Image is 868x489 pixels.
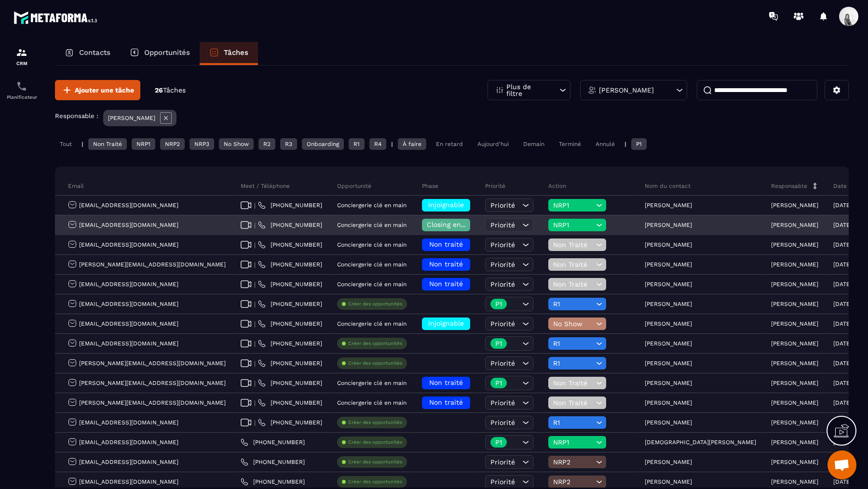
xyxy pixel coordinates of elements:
p: Priorité [485,182,505,190]
img: logo [14,9,100,26]
p: [PERSON_NAME] [771,320,818,327]
div: R1 [349,138,365,150]
p: Conciergerie clé en main [337,320,407,327]
p: [DATE] 21:10 [833,222,868,228]
p: [DATE] 21:10 [833,261,868,268]
div: Aujourd'hui [473,138,514,150]
p: [PERSON_NAME] [108,115,155,121]
p: Email [68,182,84,190]
p: Opportunités [144,48,190,57]
div: NRP2 [160,138,185,150]
p: [PERSON_NAME] [771,478,818,485]
span: Priorité [490,359,515,367]
span: | [254,202,256,209]
a: [PHONE_NUMBER] [258,280,322,288]
div: NRP3 [190,138,214,150]
span: | [254,399,256,407]
div: No Show [219,138,254,150]
p: P1 [495,380,502,386]
span: injoignable [428,319,464,327]
span: Non Traité [553,280,594,288]
p: [PERSON_NAME] [645,399,692,406]
p: [PERSON_NAME] [645,222,692,228]
a: [PHONE_NUMBER] [258,261,322,268]
p: 26 [155,86,186,95]
span: Non Traité [553,241,594,249]
a: formationformationCRM [2,40,41,73]
span: Non traité [429,379,463,386]
p: Responsable [771,182,807,190]
button: Ajouter une tâche [55,80,140,100]
p: Créer des opportunités [348,340,402,347]
p: Créer des opportunités [348,301,402,307]
span: Priorité [490,478,515,486]
p: [PERSON_NAME] [771,281,818,288]
span: injoignable [428,201,464,209]
p: Responsable : [55,112,98,119]
a: [PHONE_NUMBER] [258,241,322,249]
p: [PERSON_NAME] [645,241,692,248]
p: [PERSON_NAME] [645,281,692,288]
p: Conciergerie clé en main [337,222,407,228]
div: Annulé [591,138,620,150]
span: Tâches [163,86,186,94]
p: [PERSON_NAME] [771,340,818,347]
p: P1 [495,301,502,307]
div: R2 [258,138,275,150]
p: Créer des opportunités [348,478,402,485]
p: Contacts [79,48,110,57]
div: Terminé [554,138,586,150]
p: Créer des opportunités [348,419,402,426]
span: R1 [553,300,594,308]
p: [PERSON_NAME] [771,439,818,446]
p: | [81,141,83,147]
p: [PERSON_NAME] [645,419,692,426]
p: Action [548,182,566,190]
p: [PERSON_NAME] [645,380,692,386]
p: Créer des opportunités [348,439,402,446]
span: | [254,419,256,426]
p: | [391,141,393,147]
span: | [254,281,256,288]
p: [PERSON_NAME] [771,459,818,465]
a: Tâches [200,42,258,65]
p: [DATE] 21:10 [833,202,868,209]
span: R1 [553,340,594,347]
span: Non traité [429,240,463,248]
a: [PHONE_NUMBER] [258,399,322,407]
span: Non Traité [553,399,594,407]
span: Priorité [490,261,515,268]
span: Priorité [490,280,515,288]
p: [PERSON_NAME] [771,360,818,367]
p: [PERSON_NAME] [771,399,818,406]
span: NRP1 [553,221,594,229]
p: [DATE] 21:14 [833,340,868,347]
span: No Show [553,320,594,328]
a: [PHONE_NUMBER] [258,320,322,328]
div: Demain [518,138,549,150]
a: [PHONE_NUMBER] [258,340,322,347]
div: Non Traité [88,138,127,150]
p: Conciergerie clé en main [337,241,407,248]
p: Conciergerie clé en main [337,261,407,268]
p: [PERSON_NAME] [771,261,818,268]
p: [PERSON_NAME] [771,202,818,209]
span: | [254,222,256,229]
span: | [254,301,256,308]
span: Priorité [490,320,515,328]
p: Opportunité [337,182,371,190]
p: [PERSON_NAME] [645,202,692,209]
span: | [254,360,256,367]
a: [PHONE_NUMBER] [258,201,322,209]
p: Meet / Téléphone [241,182,290,190]
div: Ouvrir le chat [827,450,856,479]
p: [PERSON_NAME] [771,419,818,426]
span: NRP1 [553,201,594,209]
p: CRM [2,61,41,66]
p: [PERSON_NAME] [645,320,692,327]
a: [PHONE_NUMBER] [258,359,322,367]
p: [DATE] 21:10 [833,320,868,327]
a: [PHONE_NUMBER] [258,221,322,229]
p: P1 [495,340,502,347]
p: [DEMOGRAPHIC_DATA][PERSON_NAME] [645,439,756,446]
